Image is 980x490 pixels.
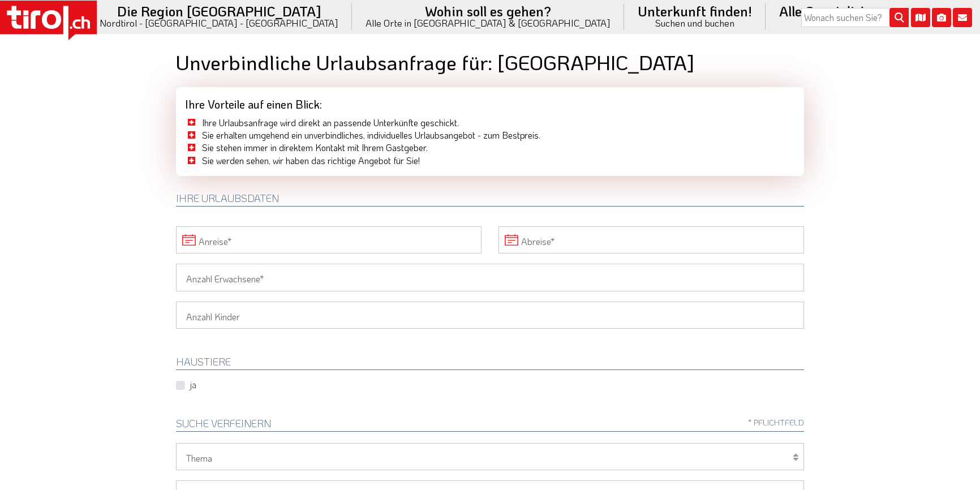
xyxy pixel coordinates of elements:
[176,356,804,370] h2: HAUSTIERE
[176,418,804,432] h2: Suche verfeinern
[953,8,972,27] i: Kontakt
[190,379,196,391] label: ja
[100,18,338,28] small: Nordtirol - [GEOGRAPHIC_DATA] - [GEOGRAPHIC_DATA]
[911,8,930,27] i: Karte öffnen
[638,18,752,28] small: Suchen und buchen
[185,129,795,141] li: Sie erhalten umgehend ein unverbindliches, individuelles Urlaubsangebot - zum Bestpreis.
[185,154,795,167] li: Sie werden sehen, wir haben das richtige Angebot für Sie!
[176,193,804,207] h2: Ihre Urlaubsdaten
[176,87,804,117] div: Ihre Vorteile auf einen Blick:
[748,418,804,427] span: * Pflichtfeld
[366,18,611,28] small: Alle Orte in [GEOGRAPHIC_DATA] & [GEOGRAPHIC_DATA]
[176,51,804,74] h1: Unverbindliche Urlaubsanfrage für: [GEOGRAPHIC_DATA]
[185,141,795,154] li: Sie stehen immer in direktem Kontakt mit Ihrem Gastgeber.
[932,8,951,27] i: Fotogalerie
[185,117,795,129] li: Ihre Urlaubsanfrage wird direkt an passende Unterkünfte geschickt.
[801,8,909,27] input: Wonach suchen Sie?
